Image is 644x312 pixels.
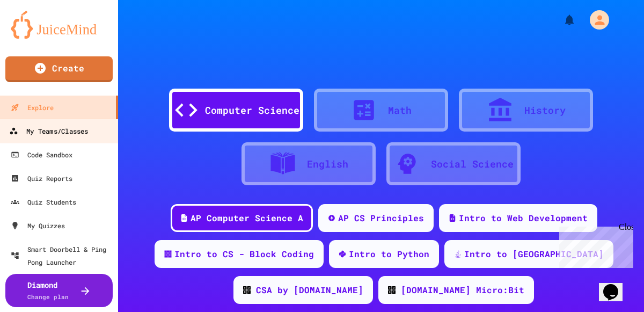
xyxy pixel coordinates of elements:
div: Intro to CS - Block Coding [174,248,314,260]
div: Intro to [GEOGRAPHIC_DATA] [464,248,604,260]
div: My Account [579,8,612,32]
div: English [307,157,348,171]
div: [DOMAIN_NAME] Micro:Bit [401,284,524,296]
div: Code Sandbox [11,148,72,161]
iframe: chat widget [555,222,633,268]
div: CSA by [DOMAIN_NAME] [256,284,363,296]
div: Quiz Reports [11,172,72,185]
div: AP Computer Science A [191,212,303,224]
img: CODE_logo_RGB.png [243,286,251,294]
div: My Notifications [543,11,579,29]
div: Intro to Web Development [459,212,588,224]
img: CODE_logo_RGB.png [388,286,396,294]
div: Math [388,103,412,118]
div: AP CS Principles [338,212,424,224]
div: Diamond [27,279,69,302]
img: logo-orange.svg [11,11,107,39]
span: Change plan [27,293,69,301]
div: My Quizzes [11,219,65,232]
div: Quiz Students [11,195,76,208]
div: Chat with us now!Close [4,4,74,68]
iframe: chat widget [599,269,633,301]
div: Intro to Python [349,248,429,260]
div: Smart Doorbell & Ping Pong Launcher [11,243,114,269]
div: Computer Science [205,103,299,118]
a: Create [5,56,113,82]
div: My Teams/Classes [9,125,88,138]
div: Explore [11,101,54,114]
button: DiamondChange plan [5,274,113,307]
div: History [524,103,566,118]
div: Social Science [431,157,514,171]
